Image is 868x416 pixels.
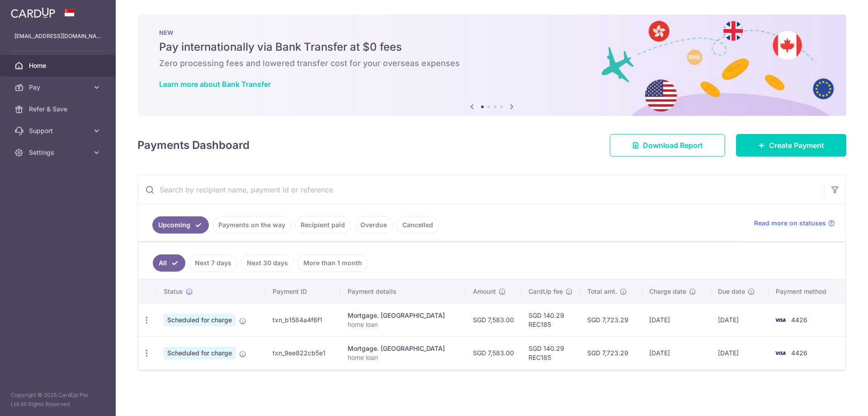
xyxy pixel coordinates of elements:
span: Amount [473,287,496,296]
a: All [153,254,185,272]
div: Mortgage. [GEOGRAPHIC_DATA] [348,311,458,320]
th: Payment ID [265,280,341,303]
span: Support [29,126,89,135]
a: Recipient paid [295,216,351,234]
span: Read more on statuses [754,219,826,228]
td: [DATE] [642,336,711,369]
a: Download Report [610,134,725,157]
iframe: 打开一个小组件，您可以在其中找到更多信息 [812,389,859,411]
a: Next 30 days [241,254,294,272]
img: Bank Card [771,315,789,325]
td: SGD 7,723.29 [580,336,642,369]
a: Create Payment [736,134,846,157]
span: 4426 [791,316,807,324]
span: 4426 [791,349,807,357]
span: Total amt. [587,287,617,296]
span: Home [29,61,89,70]
td: txn_9ee822cb5e1 [265,336,341,369]
span: Download Report [643,140,703,151]
span: Scheduled for charge [164,314,236,326]
p: home loan [348,320,458,329]
th: Payment details [340,280,465,303]
p: NEW [159,29,825,36]
td: SGD 7,723.29 [580,303,642,336]
a: Learn more about Bank Transfer [159,80,271,89]
td: txn_b1584a4f6f1 [265,303,341,336]
p: home loan [348,353,458,362]
td: [DATE] [711,336,769,369]
td: [DATE] [642,303,711,336]
span: Due date [718,287,745,296]
th: Payment method [769,280,845,303]
input: Search by recipient name, payment id or reference [138,175,824,204]
td: SGD 7,583.00 [466,303,521,336]
span: Create Payment [769,140,824,151]
span: CardUp fee [528,287,563,296]
img: Bank Card [771,348,789,359]
span: Scheduled for charge [164,347,236,359]
a: Overdue [354,216,393,234]
span: Refer & Save [29,105,89,114]
td: SGD 140.29 REC185 [521,303,580,336]
p: [EMAIL_ADDRESS][DOMAIN_NAME] [14,32,101,41]
td: [DATE] [711,303,769,336]
a: Read more on statuses [754,219,835,228]
a: Next 7 days [189,254,237,272]
span: Settings [29,148,89,157]
h4: Payments Dashboard [137,137,250,153]
td: SGD 7,583.00 [466,336,521,369]
a: Cancelled [396,216,439,234]
td: SGD 140.29 REC185 [521,336,580,369]
h5: Pay internationally via Bank Transfer at $0 fees [159,40,825,54]
a: Payments on the way [212,216,291,234]
span: Status [164,287,183,296]
a: More than 1 month [297,254,368,272]
div: Mortgage. [GEOGRAPHIC_DATA] [348,344,458,353]
span: Pay [29,83,89,92]
span: Charge date [649,287,686,296]
img: CardUp [11,7,55,18]
a: Upcoming [152,216,209,234]
img: Bank transfer banner [137,14,846,116]
h6: Zero processing fees and lowered transfer cost for your overseas expenses [159,58,825,69]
